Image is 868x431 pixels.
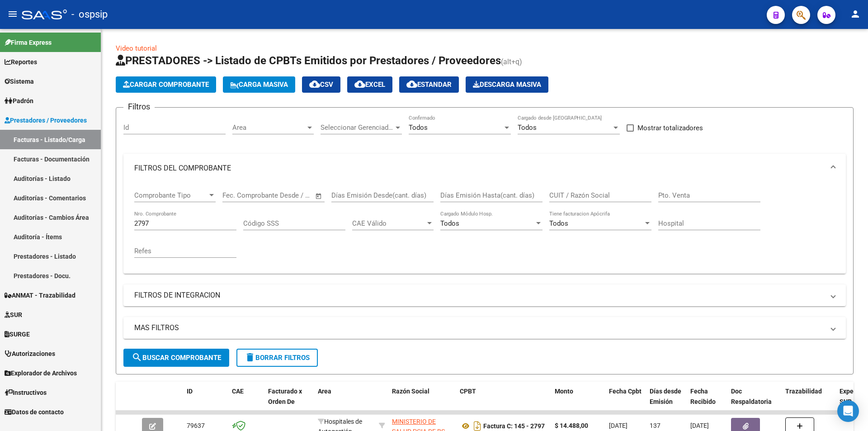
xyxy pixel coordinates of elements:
[456,382,551,422] datatable-header-cell: CPBT
[132,354,221,362] span: Buscar Comprobante
[116,76,216,93] button: Cargar Comprobante
[605,382,646,422] datatable-header-cell: Fecha Cpbt
[392,388,429,395] span: Razón Social
[406,79,417,90] mat-icon: cloud_download
[837,400,859,422] div: Open Intercom Messenger
[134,290,824,300] mat-panel-title: FILTROS DE INTEGRACION
[314,382,375,422] datatable-header-cell: Area
[314,191,324,201] button: Open calendar
[123,100,155,113] h3: Filtros
[318,388,331,395] span: Area
[187,388,193,395] span: ID
[466,76,548,93] app-download-masive: Descarga masiva de comprobantes (adjuntos)
[123,81,209,89] span: Cargar Comprobante
[354,81,385,89] span: EXCEL
[473,81,541,89] span: Descarga Masiva
[5,329,30,339] span: SURGE
[731,388,772,405] span: Doc Respaldatoria
[352,219,425,227] span: CAE Válido
[264,382,314,422] datatable-header-cell: Facturado x Orden De
[236,349,318,367] button: Borrar Filtros
[5,38,52,47] span: Firma Express
[785,388,822,395] span: Trazabilidad
[5,76,34,86] span: Sistema
[232,388,244,395] span: CAE
[609,422,627,429] span: [DATE]
[232,123,306,132] span: Area
[549,219,568,227] span: Todos
[123,349,229,367] button: Buscar Comprobante
[134,163,824,173] mat-panel-title: FILTROS DEL COMPROBANTE
[7,9,18,19] mat-icon: menu
[637,123,703,133] span: Mostrar totalizadores
[5,310,22,320] span: SUR
[406,81,452,89] span: Estandar
[245,352,255,363] mat-icon: delete
[187,422,205,429] span: 79637
[230,81,288,89] span: Carga Masiva
[650,388,681,405] span: Días desde Emisión
[132,352,142,363] mat-icon: search
[551,382,605,422] datatable-header-cell: Monto
[245,354,310,362] span: Borrar Filtros
[690,422,709,429] span: [DATE]
[5,96,33,106] span: Padrón
[116,44,157,52] a: Video tutorial
[646,382,687,422] datatable-header-cell: Días desde Emisión
[650,422,660,429] span: 137
[123,183,846,274] div: FILTROS DEL COMPROBANTE
[5,115,87,125] span: Prestadores / Proveedores
[782,382,836,422] datatable-header-cell: Trazabilidad
[5,349,55,359] span: Autorizaciones
[690,388,716,405] span: Fecha Recibido
[5,368,77,378] span: Explorador de Archivos
[347,76,392,93] button: EXCEL
[123,284,846,306] mat-expansion-panel-header: FILTROS DE INTEGRACION
[518,123,537,132] span: Todos
[302,76,340,93] button: CSV
[222,191,252,199] input: Start date
[309,79,320,90] mat-icon: cloud_download
[228,382,264,422] datatable-header-cell: CAE
[850,9,861,19] mat-icon: person
[123,154,846,183] mat-expansion-panel-header: FILTROS DEL COMPROBANTE
[409,123,428,132] span: Todos
[399,76,459,93] button: Estandar
[123,317,846,339] mat-expansion-panel-header: MAS FILTROS
[116,54,501,67] span: PRESTADORES -> Listado de CPBTs Emitidos por Prestadores / Proveedores
[223,76,295,93] button: Carga Masiva
[183,382,228,422] datatable-header-cell: ID
[134,323,824,333] mat-panel-title: MAS FILTROS
[555,422,588,429] strong: $ 14.488,00
[321,123,394,132] span: Seleccionar Gerenciador
[5,388,47,398] span: Instructivos
[354,79,365,90] mat-icon: cloud_download
[5,290,75,300] span: ANMAT - Trazabilidad
[466,76,548,93] button: Descarga Masiva
[687,382,727,422] datatable-header-cell: Fecha Recibido
[609,388,642,395] span: Fecha Cpbt
[501,57,522,66] span: (alt+q)
[555,388,573,395] span: Monto
[134,191,208,199] span: Comprobante Tipo
[483,422,545,430] strong: Factura C: 145 - 2797
[71,5,108,24] span: - ospsip
[460,388,476,395] span: CPBT
[5,407,64,417] span: Datos de contacto
[388,382,456,422] datatable-header-cell: Razón Social
[727,382,782,422] datatable-header-cell: Doc Respaldatoria
[440,219,459,227] span: Todos
[268,388,302,405] span: Facturado x Orden De
[5,57,37,67] span: Reportes
[260,191,304,199] input: End date
[309,81,333,89] span: CSV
